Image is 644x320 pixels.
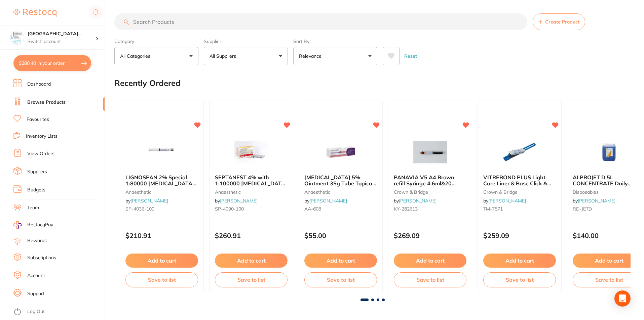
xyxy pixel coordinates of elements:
label: Sort By [293,38,377,44]
button: Relevance [293,47,377,65]
button: Add to cart [125,254,198,268]
p: All Suppliers [210,53,239,59]
small: crown & bridge [394,189,466,195]
p: $259.09 [483,232,556,239]
small: SP-4090-100 [215,206,288,212]
small: SP-4036-100 [125,206,198,212]
button: Save to list [304,272,377,287]
button: Save to list [483,272,556,287]
div: Open Intercom Messenger [614,290,631,307]
span: by [394,198,437,204]
b: LIGNOSPAN 2% Special 1:80000 adrenalin 2.2ml 2xBox 50 Blue [125,174,198,187]
b: VITREBOND PLUS Light Cure Liner & Base Click & Mix [483,174,556,187]
a: Dashboard [27,81,51,88]
a: View Orders [27,150,54,157]
small: crown & bridge [483,189,556,195]
b: SEPTANEST 4% with 1:100000 adrenalin 2.2ml 2xBox 50 GOLD [215,174,288,187]
h2: Recently Ordered [114,79,181,88]
img: PANAVIA V5 A4 Brown refill Syringe 4.6ml&20 Mixing tips [408,135,452,169]
small: AA-608 [304,206,377,212]
a: [PERSON_NAME] [399,198,437,204]
a: Browse Products [27,99,66,106]
label: Category [114,38,198,44]
button: Add to cart [215,254,288,268]
input: Search Products [114,13,527,30]
button: Save to list [394,272,466,287]
a: [PERSON_NAME] [130,198,168,204]
a: [PERSON_NAME] [578,198,615,204]
button: All Categories [114,47,198,65]
a: Favourites [27,116,49,123]
button: $280.40 in your order [13,55,91,71]
p: $55.00 [304,232,377,239]
button: Reset [402,47,419,65]
button: All Suppliers [204,47,288,65]
a: Budgets [27,187,45,193]
a: Inventory Lists [26,133,58,140]
span: by [304,198,347,204]
p: Relevance [299,53,324,59]
a: Rewards [27,237,47,244]
p: Switch account [28,38,96,45]
p: $269.09 [394,232,466,239]
span: by [215,198,258,204]
img: RestocqPay [13,221,22,229]
p: $260.91 [215,232,288,239]
small: anaesthetic [215,189,288,195]
p: All Categories [120,53,153,59]
a: [PERSON_NAME] [309,198,347,204]
small: anaesthetic [125,189,198,195]
b: XYLOCAINE 5% Ointment 35g Tube Topical Anaesthetic [304,174,377,187]
button: Save to list [125,272,198,287]
button: Add to cart [304,254,377,268]
a: [PERSON_NAME] [220,198,258,204]
b: PANAVIA V5 A4 Brown refill Syringe 4.6ml&20 Mixing tips [394,174,466,187]
a: Log Out [27,308,45,315]
img: ALPROJET D 5L CONCENTRATE Daily Evacuator Cleaner Bottle [587,135,631,169]
a: Support [27,290,44,297]
small: KY-282613 [394,206,466,212]
img: XYLOCAINE 5% Ointment 35g Tube Topical Anaesthetic [319,135,363,169]
a: Suppliers [27,169,47,175]
a: RestocqPay [13,221,53,229]
button: Add to cart [394,254,466,268]
button: Save to list [215,272,288,287]
a: Restocq Logo [13,5,56,20]
img: VITREBOND PLUS Light Cure Liner & Base Click & Mix [498,135,541,169]
h4: North West Dental Wynyard [28,31,96,37]
img: North West Dental Wynyard [10,31,24,44]
span: by [573,198,615,204]
button: Add to cart [483,254,556,268]
a: Team [27,204,39,211]
a: Account [27,272,45,279]
img: LIGNOSPAN 2% Special 1:80000 adrenalin 2.2ml 2xBox 50 Blue [140,135,184,169]
small: TM-7571 [483,206,556,212]
a: Subscriptions [27,255,56,261]
a: [PERSON_NAME] [488,198,526,204]
span: by [125,198,168,204]
p: $210.91 [125,232,198,239]
span: by [483,198,526,204]
small: anaesthetic [304,189,377,195]
span: RestocqPay [27,222,53,228]
span: Create Product [545,19,579,25]
button: Create Product [533,13,585,30]
button: Log Out [13,307,103,317]
label: Supplier [204,38,288,44]
img: Restocq Logo [13,9,56,17]
img: SEPTANEST 4% with 1:100000 adrenalin 2.2ml 2xBox 50 GOLD [229,135,273,169]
